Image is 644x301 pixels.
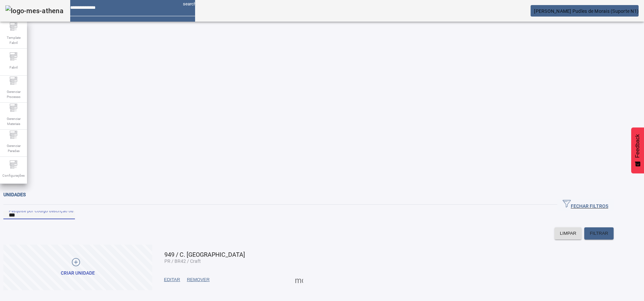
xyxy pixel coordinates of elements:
[584,227,614,240] button: FILTRAR
[61,270,95,277] div: Criar unidade
[557,199,614,211] button: FECHAR FILTROS
[3,33,24,47] span: Template Fabril
[555,227,582,240] button: LIMPAR
[187,276,210,283] span: REMOVER
[164,251,245,258] span: 949 / C. [GEOGRAPHIC_DATA]
[164,258,201,264] span: PR / BR42 / Craft
[534,8,639,14] span: [PERSON_NAME] Pudles de Morais (Suporte N1)
[590,230,608,237] span: FILTRAR
[161,274,184,286] button: EDITAR
[3,87,24,101] span: Gerenciar Processo
[3,245,152,290] button: Criar unidade
[631,127,644,173] button: Feedback - Mostrar pesquisa
[3,114,24,128] span: Gerenciar Materiais
[560,230,576,237] span: LIMPAR
[0,171,27,180] span: Configurações
[7,63,20,72] span: Fabril
[9,208,84,213] mat-label: Pesquise por Código descrição ou sigla
[184,274,213,286] button: REMOVER
[3,192,26,197] span: Unidades
[3,141,24,155] span: Gerenciar Paradas
[563,200,608,210] span: FECHAR FILTROS
[164,276,180,283] span: EDITAR
[293,274,305,286] button: Mais
[635,134,641,158] span: Feedback
[5,5,63,16] img: logo-mes-athena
